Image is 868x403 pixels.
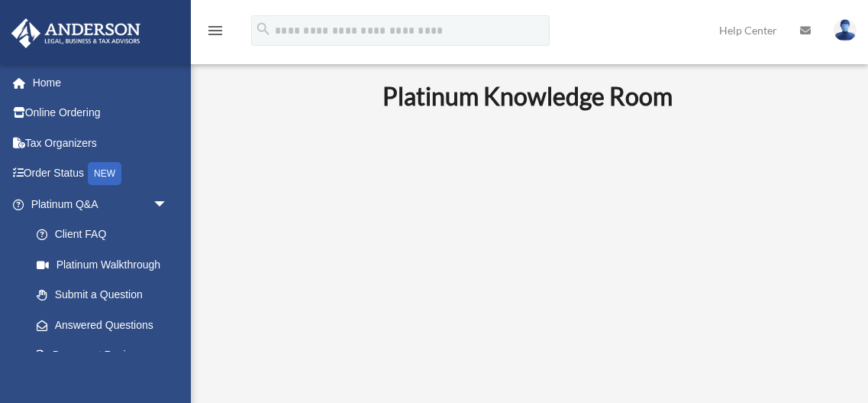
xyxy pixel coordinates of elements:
[21,340,191,371] a: Document Review
[206,21,224,40] i: menu
[21,219,191,250] a: Client FAQ
[21,310,191,340] a: Answered Questions
[11,67,191,98] a: Home
[11,98,191,128] a: Online Ordering
[7,18,145,48] img: Anderson Advisors Platinum Portal
[298,132,757,390] iframe: 231110_Toby_KnowledgeRoom
[11,189,191,219] a: Platinum Q&Aarrow_drop_down
[21,280,191,310] a: Submit a Question
[834,19,857,41] img: User Pic
[255,21,272,37] i: search
[153,189,183,220] span: arrow_drop_down
[206,27,224,40] a: menu
[88,162,121,185] div: NEW
[11,158,191,190] a: Order StatusNEW
[11,128,191,158] a: Tax Organizers
[382,81,673,111] b: Platinum Knowledge Room
[21,249,191,280] a: Platinum Walkthrough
